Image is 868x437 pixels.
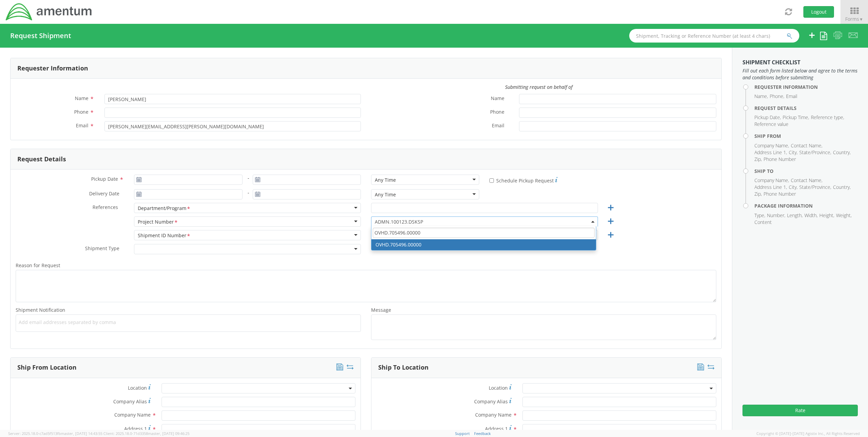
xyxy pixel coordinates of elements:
li: Reference value [754,121,788,128]
span: ADMN.100123.DSKSP [371,216,598,227]
li: Width [804,212,818,219]
span: Address 1 [124,425,147,432]
li: Country [833,149,851,156]
li: Length [787,212,803,219]
li: Address Line 1 [754,149,787,156]
li: State/Province [799,184,831,191]
input: Shipment, Tracking or Reference Number (at least 4 chars) [629,29,799,43]
span: Shipment Notification [16,307,65,313]
li: Address Line 1 [754,184,787,191]
span: Email [492,122,504,130]
span: Client: 2025.18.0-71d3358 [103,431,189,436]
span: References [93,204,118,210]
h3: Ship From Location [17,364,77,371]
h4: Request Details [754,106,858,111]
div: Any Time [375,191,396,198]
h3: Request Details [17,156,66,163]
i: Submitting request on behalf of [505,84,572,90]
li: Country [833,184,851,191]
span: Location [489,385,508,391]
a: Feedback [474,431,491,436]
span: Message [371,307,391,313]
span: Company Name [114,411,151,418]
span: Company Name [475,411,512,418]
span: ▼ [859,16,863,22]
li: Company Name [754,177,789,184]
span: Forms [845,16,863,22]
span: Name [491,95,504,103]
span: Pickup Date [91,176,118,182]
li: Pickup Date [754,114,781,121]
input: Schedule Pickup Request [489,178,494,183]
label: Schedule Pickup Request [489,176,557,184]
h3: Shipment Checklist [742,60,858,66]
li: Contact Name [791,142,822,149]
div: Shipment ID Number [138,232,191,239]
div: Project Number [138,218,178,226]
span: Server: 2025.18.0-c7ad5f513fb [8,431,102,436]
span: Email [76,122,88,129]
li: City [789,184,798,191]
span: Name [75,95,88,101]
h4: Package Information [754,203,858,208]
span: master, [DATE] 14:43:55 [61,431,102,436]
li: Email [786,93,797,100]
span: master, [DATE] 09:46:25 [148,431,189,436]
li: Company Name [754,142,789,149]
li: Content [754,219,772,226]
a: Support [455,431,470,436]
button: Logout [803,6,834,18]
li: City [789,149,798,156]
img: dyn-intl-logo-049831509241104b2a82.png [5,2,93,21]
li: Type [754,212,765,219]
span: Company Alias [474,398,508,405]
li: Phone Number [764,156,796,163]
span: Location [128,385,147,391]
h3: Requester Information [17,65,88,72]
li: Name [754,93,768,100]
span: Delivery Date [89,190,119,198]
li: Phone Number [764,191,796,197]
li: Zip [754,191,762,197]
li: Zip [754,156,762,163]
span: Shipment Type [85,245,119,253]
li: Pickup Time [783,114,809,121]
h3: Ship To Location [378,364,429,371]
li: Weight [836,212,852,219]
h4: Request Shipment [10,32,71,39]
span: Add email addresses separated by comma [19,319,358,326]
li: Contact Name [791,177,822,184]
span: Phone [490,109,504,116]
button: Rate [742,405,858,416]
li: Reference type [811,114,844,121]
span: Reason for Request [16,262,60,269]
li: OVHD.705496.00000 [371,239,596,250]
span: Company Alias [113,398,147,405]
h4: Requester Information [754,84,858,90]
div: Department/Program [138,205,191,212]
h4: Ship From [754,133,858,139]
li: Phone [770,93,784,100]
div: Any Time [375,177,396,183]
li: State/Province [799,149,831,156]
span: Phone [74,109,88,115]
li: Number [767,212,785,219]
span: Address 1 [485,425,508,432]
span: ADMN.100123.DSKSP [375,218,594,225]
li: Height [819,212,834,219]
span: Fill out each form listed below and agree to the terms and conditions before submitting [742,67,858,81]
h4: Ship To [754,168,858,174]
span: Copyright © [DATE]-[DATE] Agistix Inc., All Rights Reserved [756,431,860,436]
